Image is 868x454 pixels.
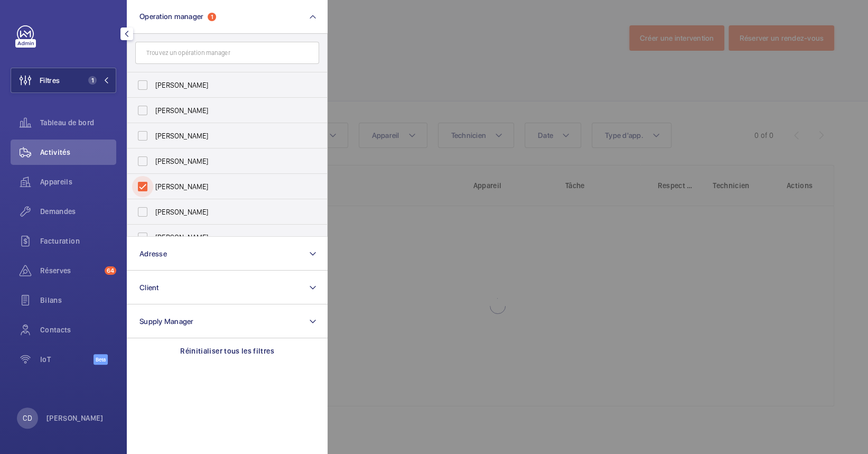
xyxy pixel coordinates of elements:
[11,68,116,93] button: Filtres1
[40,147,116,157] span: Activités
[105,266,116,275] span: 64
[40,265,100,276] span: Réserves
[94,354,108,365] span: Beta
[88,76,97,85] span: 1
[46,413,104,423] p: [PERSON_NAME]
[23,413,32,423] p: CD
[40,75,60,86] span: Filtres
[40,354,94,365] span: IoT
[40,117,116,128] span: Tableau de bord
[40,325,116,335] span: Contacts
[40,206,116,217] span: Demandes
[40,295,116,305] span: Bilans
[40,177,116,187] span: Appareils
[40,236,116,246] span: Facturation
